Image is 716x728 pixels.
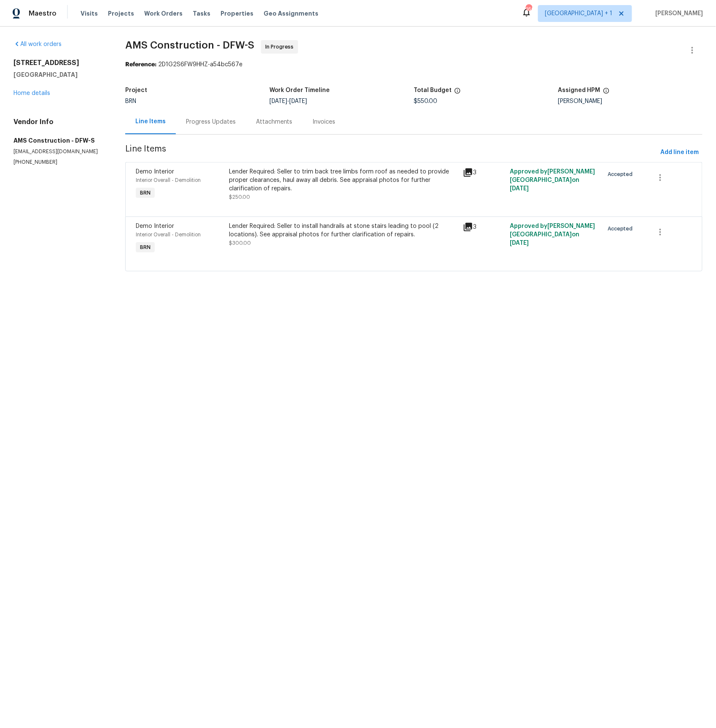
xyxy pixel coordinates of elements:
[125,87,147,93] h5: Project
[13,136,105,145] h5: AMS Construction - DFW-S
[144,9,183,18] span: Work Orders
[125,62,156,68] b: Reference:
[558,98,703,104] div: [PERSON_NAME]
[526,5,532,14] div: 166
[29,9,57,18] span: Maestro
[463,168,505,178] div: 3
[13,118,105,126] h4: Vendor Info
[603,87,610,98] span: The hpm assigned to this work order.
[125,60,703,69] div: 2D1G2S6FW9HHZ-a54bc567e
[108,9,134,18] span: Projects
[229,168,458,193] div: Lender Required: Seller to trim back tree limbs form roof as needed to provide proper clearances,...
[13,159,105,166] p: [PHONE_NUMBER]
[186,118,236,126] div: Progress Updates
[265,43,297,51] span: In Progress
[264,9,318,18] span: Geo Assignments
[608,225,636,233] span: Accepted
[414,87,452,93] h5: Total Budget
[125,145,657,160] span: Line Items
[81,9,98,18] span: Visits
[545,9,613,18] span: [GEOGRAPHIC_DATA] + 1
[13,41,62,47] a: All work orders
[652,9,703,18] span: [PERSON_NAME]
[269,98,307,104] span: -
[13,90,50,96] a: Home details
[193,11,210,16] span: Tasks
[510,240,529,246] span: [DATE]
[125,98,136,104] span: BRN
[13,70,105,79] h5: [GEOGRAPHIC_DATA]
[608,170,636,179] span: Accepted
[137,243,154,252] span: BRN
[136,178,201,183] span: Interior Overall - Demolition
[136,223,174,229] span: Demo Interior
[221,9,253,18] span: Properties
[137,189,154,197] span: BRN
[256,118,293,126] div: Attachments
[510,223,595,246] span: Approved by [PERSON_NAME][GEOGRAPHIC_DATA] on
[229,222,458,239] div: Lender Required: Seller to install handrails at stone stairs leading to pool (2 locations). See a...
[269,98,287,104] span: [DATE]
[136,232,201,237] span: Interior Overall - Demolition
[135,117,166,126] div: Line Items
[657,145,703,160] button: Add line item
[229,241,251,246] span: $300.00
[510,186,529,192] span: [DATE]
[289,98,307,104] span: [DATE]
[454,87,461,98] span: The total cost of line items that have been proposed by Opendoor. This sum includes line items th...
[463,222,505,232] div: 3
[313,118,336,126] div: Invoices
[269,87,330,93] h5: Work Order Timeline
[13,59,105,67] h2: [STREET_ADDRESS]
[510,169,595,192] span: Approved by [PERSON_NAME][GEOGRAPHIC_DATA] on
[558,87,600,93] h5: Assigned HPM
[125,40,254,50] span: AMS Construction - DFW-S
[136,169,174,175] span: Demo Interior
[661,147,699,158] span: Add line item
[414,98,437,104] span: $550.00
[229,195,250,200] span: $250.00
[13,148,105,155] p: [EMAIL_ADDRESS][DOMAIN_NAME]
